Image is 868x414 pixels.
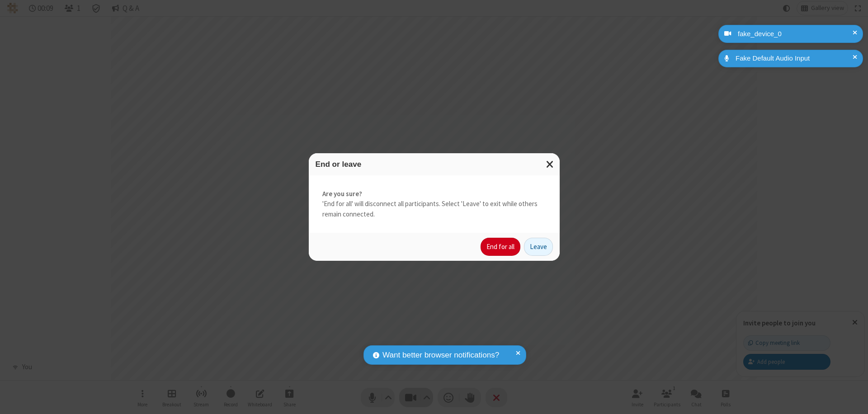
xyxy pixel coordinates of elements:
[541,153,560,175] button: Close modal
[732,53,856,64] div: Fake Default Audio Input
[382,349,499,361] span: Want better browser notifications?
[481,238,520,256] button: End for all
[316,160,553,169] h3: End or leave
[735,29,856,39] div: fake_device_0
[524,238,553,256] button: Leave
[322,189,546,199] strong: Are you sure?
[309,175,560,233] div: 'End for all' will disconnect all participants. Select 'Leave' to exit while others remain connec...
